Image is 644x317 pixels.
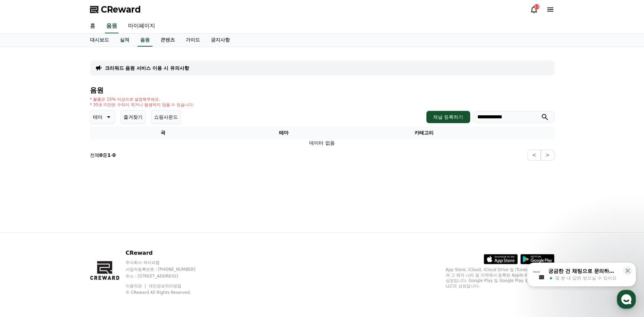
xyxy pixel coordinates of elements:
[107,152,111,158] strong: 1
[114,34,135,47] a: 실적
[530,5,538,14] a: 13
[126,273,208,279] p: 주소 : [STREET_ADDRESS]
[126,290,208,295] p: © CReward All Rights Reserved.
[45,216,88,233] a: 대화
[121,110,146,124] button: 즐겨찾기
[126,267,208,272] p: 사업자등록번호 : [PHONE_NUMBER]
[62,226,70,232] span: 대화
[90,102,195,107] p: * 35초 미만은 수익이 적거나 발생하지 않을 수 있습니다.
[88,216,130,233] a: 설정
[90,152,116,158] p: 전체 중 -
[105,226,113,231] span: 설정
[126,284,147,288] a: 이용약관
[85,34,114,47] a: 대시보드
[90,110,115,124] button: 테마
[126,260,208,265] p: 주식회사 와이피랩
[105,65,189,71] a: 크리워드 음원 서비스 이용 시 유의사항
[99,152,103,158] strong: 0
[180,34,205,47] a: 가이드
[332,127,516,139] th: 카테고리
[90,127,236,139] th: 곡
[426,111,470,123] button: 채널 등록하기
[90,97,195,102] p: * 볼륨은 15% 이상으로 설정해주세요.
[123,19,161,33] a: 마이페이지
[446,267,554,289] p: App Store, iCloud, iCloud Drive 및 iTunes Store는 미국과 그 밖의 나라 및 지역에서 등록된 Apple Inc.의 서비스 상표입니다. Goo...
[155,34,180,47] a: 콘텐츠
[101,4,141,15] span: CReward
[90,4,141,15] a: CReward
[151,110,181,124] button: 쇼핑사운드
[236,127,332,139] th: 테마
[137,34,152,47] a: 음원
[105,19,118,33] a: 음원
[534,4,539,10] div: 13
[21,226,25,231] span: 홈
[541,150,554,161] button: >
[528,150,541,161] button: <
[90,86,554,94] h4: 음원
[112,152,116,158] strong: 0
[2,216,45,233] a: 홈
[85,19,101,33] a: 홈
[205,34,235,47] a: 공지사항
[93,112,103,122] p: 테마
[126,249,208,257] p: CReward
[90,139,554,147] td: 데이터 없음
[149,284,181,288] a: 개인정보처리방침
